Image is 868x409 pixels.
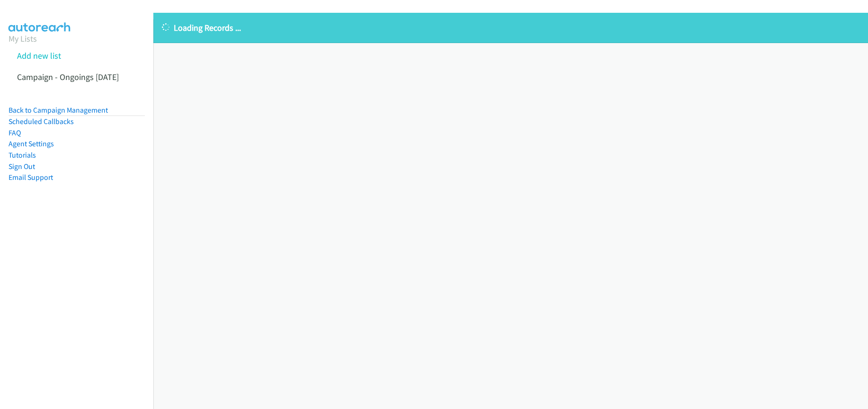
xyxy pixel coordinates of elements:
[9,106,108,115] a: Back to Campaign Management
[9,139,54,148] a: Agent Settings
[17,50,61,61] a: Add new list
[9,173,53,182] a: Email Support
[17,71,119,82] a: Campaign - Ongoings [DATE]
[9,117,74,126] a: Scheduled Callbacks
[9,151,36,160] a: Tutorials
[162,21,859,34] p: Loading Records ...
[9,128,21,137] a: FAQ
[9,162,35,171] a: Sign Out
[9,33,37,44] a: My Lists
